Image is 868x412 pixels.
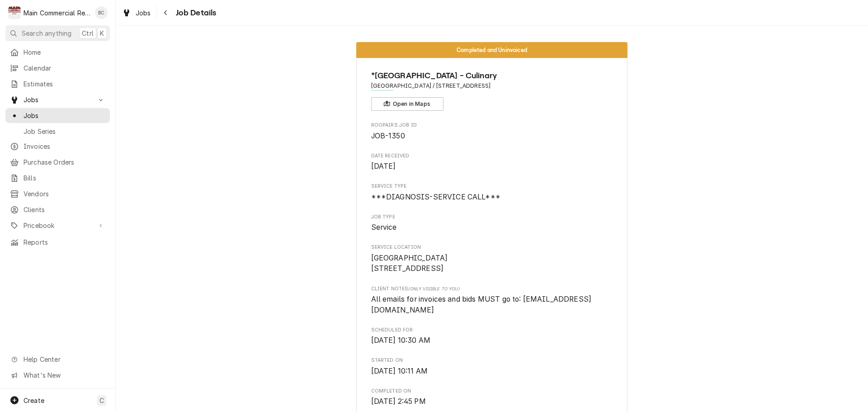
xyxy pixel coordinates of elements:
[371,244,613,274] div: Service Location
[24,47,105,57] span: Home
[371,223,397,232] span: Service
[5,202,110,217] a: Clients
[24,173,105,183] span: Bills
[95,6,108,19] div: BC
[408,286,459,291] span: (Only Visible to You)
[371,213,613,233] div: Job Type
[24,397,44,404] span: Create
[371,192,613,203] span: Service Type
[371,183,613,202] div: Service Type
[173,7,217,19] span: Job Details
[8,6,21,19] div: Main Commercial Refrigeration Service's Avatar
[95,6,108,19] div: Bookkeeper Main Commercial's Avatar
[5,61,110,76] a: Calendar
[5,124,110,139] a: Job Series
[24,79,105,89] span: Estimates
[371,152,613,172] div: Date Received
[371,82,613,90] span: Address
[5,352,110,367] a: Go to Help Center
[371,336,430,345] span: [DATE] 10:30 AM
[24,63,105,73] span: Calendar
[5,45,110,60] a: Home
[100,28,104,38] span: K
[371,131,613,142] span: Roopairs Job ID
[82,28,94,38] span: Ctrl
[5,368,110,383] a: Go to What's New
[356,42,627,58] div: Status
[24,355,104,364] span: Help Center
[371,161,613,172] span: Date Received
[371,397,426,406] span: [DATE] 2:45 PM
[371,367,428,375] span: [DATE] 10:11 AM
[371,327,613,334] span: Scheduled For
[371,122,613,129] span: Roopairs Job ID
[371,162,396,170] span: [DATE]
[371,213,613,221] span: Job Type
[24,95,92,104] span: Jobs
[5,76,110,91] a: Estimates
[371,122,613,141] div: Roopairs Job ID
[8,6,21,19] div: M
[371,244,613,251] span: Service Location
[5,235,110,250] a: Reports
[22,28,71,38] span: Search anything
[371,335,613,346] span: Scheduled For
[371,70,613,82] span: Name
[371,357,613,376] div: Started On
[24,8,90,18] div: Main Commercial Refrigeration Service
[5,155,110,170] a: Purchase Orders
[5,25,110,41] button: Search anythingCtrlK
[24,127,105,136] span: Job Series
[5,218,110,233] a: Go to Pricebook
[118,5,155,20] a: Jobs
[5,108,110,123] a: Jobs
[24,111,105,120] span: Jobs
[371,357,613,364] span: Started On
[24,142,105,151] span: Invoices
[159,5,173,20] button: Navigate back
[371,366,613,377] span: Started On
[371,396,613,407] span: Completed On
[371,285,613,316] div: [object Object]
[371,254,448,273] span: [GEOGRAPHIC_DATA] [STREET_ADDRESS]
[5,92,110,107] a: Go to Jobs
[371,295,592,314] span: All emails for invoices and bids MUST go to: [EMAIL_ADDRESS][DOMAIN_NAME]
[24,370,104,380] span: What's New
[371,285,613,293] span: Client Notes
[371,253,613,274] span: Service Location
[5,186,110,201] a: Vendors
[5,170,110,185] a: Bills
[371,152,613,160] span: Date Received
[24,157,105,167] span: Purchase Orders
[371,97,443,111] button: Open in Maps
[371,388,613,395] span: Completed On
[99,396,104,405] span: C
[136,8,151,18] span: Jobs
[371,183,613,190] span: Service Type
[371,327,613,346] div: Scheduled For
[24,221,92,230] span: Pricebook
[371,70,613,111] div: Client Information
[24,237,105,247] span: Reports
[371,388,613,407] div: Completed On
[24,205,105,214] span: Clients
[457,47,527,53] span: Completed and Uninvoiced
[371,294,613,315] span: [object Object]
[371,132,405,140] span: JOB-1350
[5,139,110,154] a: Invoices
[371,222,613,233] span: Job Type
[24,189,105,199] span: Vendors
